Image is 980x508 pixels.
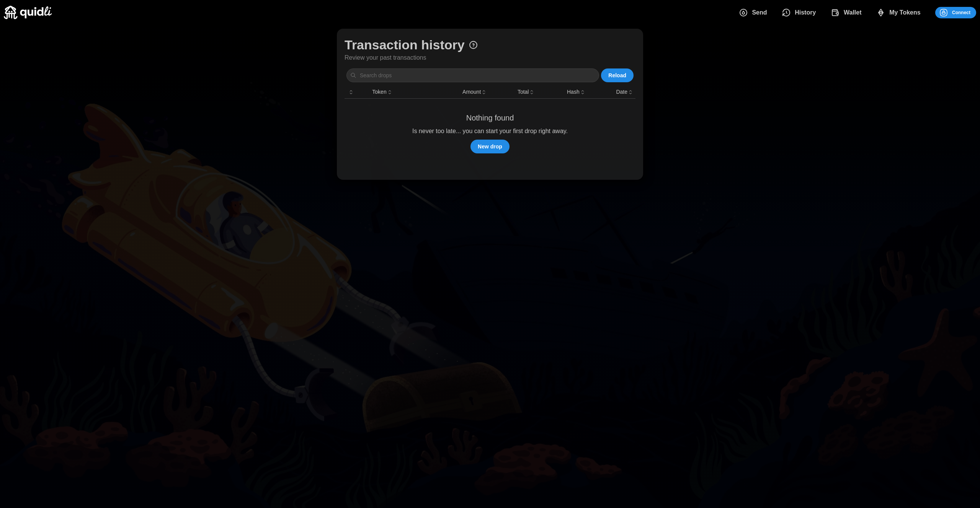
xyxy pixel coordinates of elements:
button: Token [372,88,392,96]
button: Connect [935,7,976,18]
span: Reload [608,69,626,82]
button: Reload [601,68,634,82]
button: Total [518,88,535,96]
p: Date [616,88,627,96]
span: New drop [478,140,502,153]
h1: Transaction history [345,36,465,53]
input: Search drops [346,68,599,82]
button: My Tokens [871,5,929,21]
button: Send [733,5,776,21]
span: My Tokens [889,5,921,20]
button: Hash [567,88,586,96]
p: Review your past transactions [345,53,426,63]
img: Quidli [4,6,52,19]
p: Hash [567,88,580,96]
span: Send [752,5,767,20]
button: History [776,5,825,21]
button: Amount [462,88,487,96]
p: Token [372,88,386,96]
button: Date [616,88,634,96]
span: History [795,5,816,20]
p: Amount [462,88,481,96]
button: New drop [470,140,510,153]
p: Is never too late... you can start your first drop right away. [412,127,568,136]
h1: Nothing found [466,113,514,123]
span: Wallet [844,5,862,20]
button: Wallet [825,5,870,21]
p: Total [518,88,529,96]
span: Connect [952,7,970,18]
